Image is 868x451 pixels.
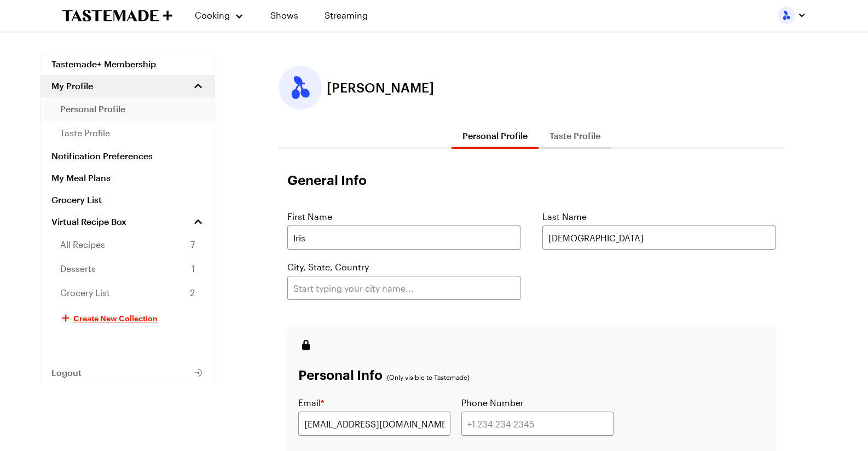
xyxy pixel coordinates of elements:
button: Personal Profile [452,123,539,149]
span: Cooking [195,10,230,20]
span: 7 [190,238,195,251]
button: Profile picture [778,7,806,24]
a: Grocery List2 [40,281,215,305]
span: Logout [51,367,82,378]
span: 2 [190,286,195,299]
span: taste profile [60,126,110,140]
span: [PERSON_NAME] [327,80,434,95]
label: Phone Number [461,396,524,409]
span: Desserts [60,262,96,275]
span: Create New Collection [73,313,158,323]
span: All Recipes [60,238,105,251]
button: My Profile [40,75,215,97]
a: Virtual Recipe Box [40,211,215,233]
span: My Profile [51,80,93,91]
h3: Personal Info [298,366,383,383]
a: To Tastemade Home Page [62,9,172,22]
a: Grocery List [40,189,215,211]
label: Last Name [542,210,587,223]
button: Edit profile picture [279,66,322,109]
button: Taste Profile [539,123,611,149]
span: Virtual Recipe Box [51,216,126,227]
a: Desserts1 [40,257,215,281]
label: First Name [287,210,332,223]
a: personal profile [40,97,215,121]
button: Cooking [194,2,244,28]
img: Profile picture [778,7,795,24]
input: Start typing your city name... [287,276,520,300]
button: Create New Collection [40,305,215,331]
a: All Recipes7 [40,233,215,257]
a: My Meal Plans [40,167,215,189]
input: user@email.com [298,412,450,436]
button: Logout [40,362,215,384]
input: +1 234 234 2345 [461,412,614,436]
p: (Only visible to Tastemade) [387,373,470,381]
a: Tastemade+ Membership [40,53,215,75]
span: 1 [192,262,195,275]
h1: General Info [287,171,776,188]
a: Notification Preferences [40,145,215,167]
a: taste profile [40,121,215,145]
span: Grocery List [60,286,110,299]
span: personal profile [60,102,125,115]
label: Email [298,396,324,409]
label: City, State, Country [287,261,369,274]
